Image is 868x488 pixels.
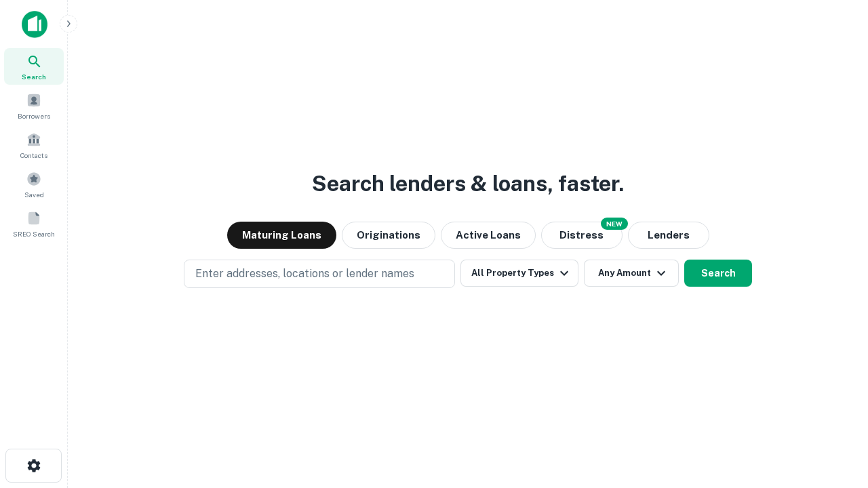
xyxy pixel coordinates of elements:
[195,266,414,282] p: Enter addresses, locations or lender names
[312,167,624,200] h3: Search lenders & loans, faster.
[4,127,64,163] a: Contacts
[227,222,336,249] button: Maturing Loans
[800,380,868,445] iframe: Chat Widget
[628,222,709,249] button: Lenders
[4,166,64,203] a: Saved
[13,228,55,239] span: SREO Search
[22,71,46,82] span: Search
[584,260,679,287] button: Any Amount
[184,260,455,288] button: Enter addresses, locations or lender names
[18,110,50,121] span: Borrowers
[4,205,64,242] a: SREO Search
[20,150,47,161] span: Contacts
[460,260,578,287] button: All Property Types
[601,218,628,230] div: NEW
[684,260,752,287] button: Search
[441,222,536,249] button: Active Loans
[24,189,44,200] span: Saved
[541,222,623,249] button: Search distressed loans with lien and other non-mortgage details.
[22,11,47,38] img: capitalize-icon.png
[4,48,64,85] a: Search
[342,222,435,249] button: Originations
[4,87,64,124] a: Borrowers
